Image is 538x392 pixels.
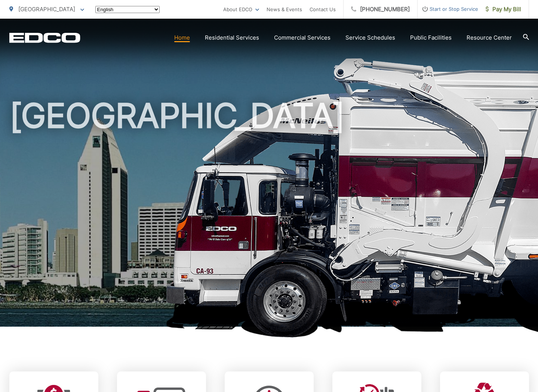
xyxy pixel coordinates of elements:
[223,5,259,14] a: About EDCO
[174,33,190,42] a: Home
[410,33,452,42] a: Public Facilities
[95,6,160,13] select: Select a language
[310,5,336,14] a: Contact Us
[18,6,75,13] span: [GEOGRAPHIC_DATA]
[205,33,259,42] a: Residential Services
[9,32,80,43] a: EDCD logo. Return to the homepage.
[467,33,512,42] a: Resource Center
[274,33,331,42] a: Commercial Services
[9,97,529,333] h1: [GEOGRAPHIC_DATA]
[486,5,521,14] span: Pay My Bill
[345,33,395,42] a: Service Schedules
[267,5,302,14] a: News & Events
